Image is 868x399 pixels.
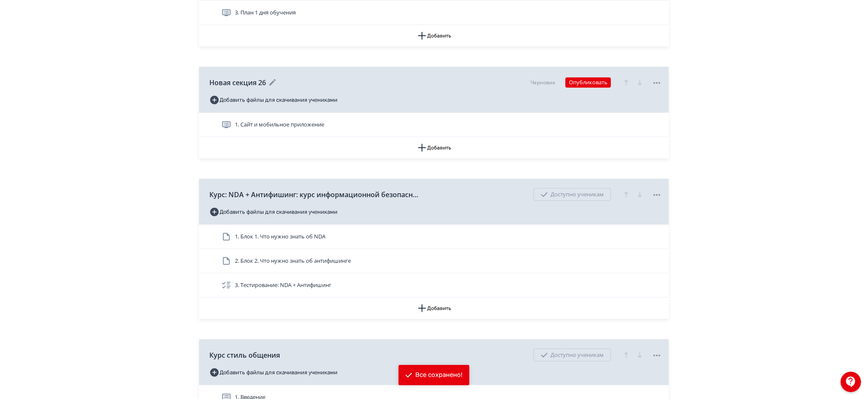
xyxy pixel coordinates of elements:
[534,188,611,201] div: Доступно ученикам
[235,257,351,265] span: 2. Блок 2. Что нужно знать об антифишинге
[209,350,280,360] span: Курс стиль общения
[416,371,463,379] div: Все сохранено!
[565,78,611,88] button: Опубликовать
[199,298,669,319] button: Добавить
[199,249,669,273] div: 2. Блок 2. Что нужно знать об антифишинге
[235,121,324,129] span: 1. Сайт и мобильное приложение
[209,78,266,88] span: Новая секция 26
[209,93,337,107] button: Добавить файлы для скачивания учениками
[199,113,669,137] div: 1. Сайт и мобильное приложение
[235,281,331,290] span: 3. Тестирование: NDA + Антифишинг
[235,233,325,241] span: 1. Блок 1. Что нужно знать об NDA
[199,225,669,249] div: 1. Блок 1. Что нужно знать об NDA
[209,205,337,219] button: Добавить файлы для скачивания учениками
[199,137,669,158] button: Добавить
[199,273,669,298] div: 3. Тестирование: NDA + Антифишинг
[209,366,337,379] button: Добавить файлы для скачивания учениками
[531,79,555,86] div: Черновик
[199,25,669,46] button: Добавить
[199,1,669,25] div: 3. План 1 дня обучения
[534,349,611,362] div: Доступно ученикам
[209,189,422,200] span: Курс: NDA + Антифишинг: курс информационной безопасности
[235,9,296,17] span: 3. План 1 дня обучения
